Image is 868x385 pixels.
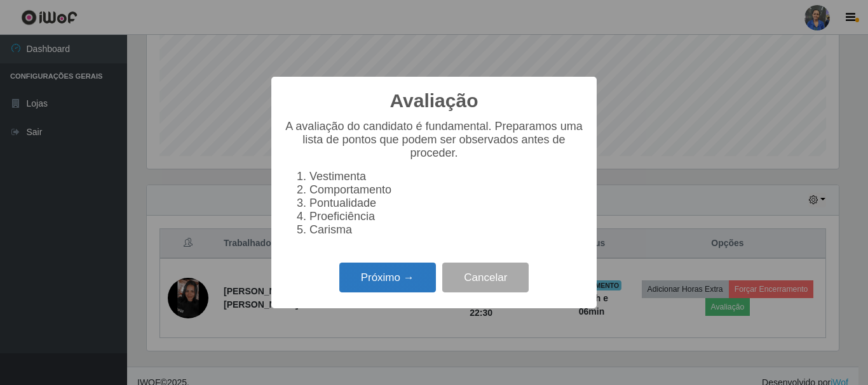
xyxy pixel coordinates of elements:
[309,183,584,197] li: Comportamento
[309,197,584,210] li: Pontualidade
[284,120,584,160] p: A avaliação do candidato é fundamental. Preparamos uma lista de pontos que podem ser observados a...
[309,170,584,183] li: Vestimenta
[390,89,478,112] h2: Avaliação
[442,263,529,292] button: Cancelar
[309,210,584,223] li: Proeficiência
[309,223,584,237] li: Carisma
[339,263,436,292] button: Próximo →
